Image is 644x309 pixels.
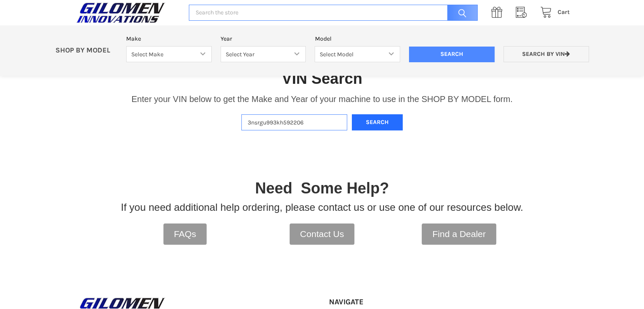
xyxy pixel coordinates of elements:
h5: Navigate [329,297,400,307]
input: Search the store [189,5,477,21]
img: GILOMEN INNOVATIONS [74,2,167,23]
a: GILOMEN INNOVATIONS [74,2,180,23]
p: Enter your VIN below to get the Make and Year of your machine to use in the SHOP BY MODEL form. [131,93,512,105]
a: Search by VIN [503,46,589,63]
span: Cart [558,8,570,16]
p: If you need additional help ordering, please contact us or use one of our resources below. [121,200,523,215]
p: Need Some Help? [255,177,389,200]
button: Search [352,114,403,131]
label: Year [221,34,306,43]
a: Find a Dealer [422,223,496,245]
input: Enter VIN of your machine [241,114,347,131]
p: SHOP BY MODEL [51,46,122,55]
a: Contact Us [290,223,355,245]
input: Search [409,47,495,63]
a: FAQs [163,223,207,245]
a: Cart [536,7,570,18]
label: Model [315,34,400,43]
h1: VIN Search [282,69,362,88]
input: Search [443,5,478,21]
label: Make [126,34,212,43]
